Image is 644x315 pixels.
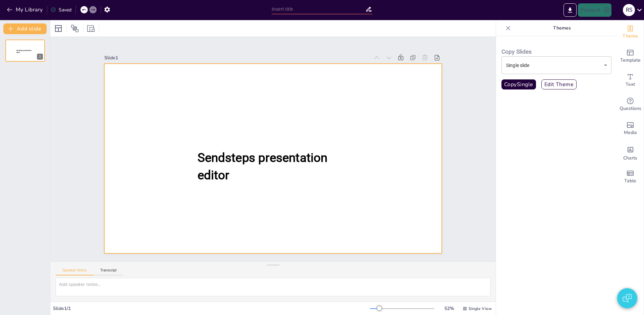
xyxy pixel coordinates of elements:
[501,56,611,74] div: Single slide
[617,20,644,44] div: Change the overall theme
[16,50,32,53] span: Sendsteps presentation editor
[272,4,365,14] input: Insert title
[501,47,611,56] h6: Copy Slides
[198,151,327,182] span: Sendsteps presentation editor
[620,57,641,64] span: Template
[56,268,94,275] button: Speaker Notes
[617,165,644,189] div: Add a table
[617,141,644,165] div: Add charts and graphs
[623,4,635,16] div: R S
[53,23,64,34] div: Layout
[617,68,644,92] div: Add text boxes
[501,79,536,89] button: CopySingle
[617,117,644,141] div: Add images, graphics, shapes or video
[623,3,635,17] button: R S
[51,7,71,13] div: Saved
[563,3,577,17] button: Export to PowerPoint
[5,4,46,15] button: My Library
[623,33,638,40] span: Theme
[617,44,644,68] div: Add ready made slides
[71,24,79,33] span: Position
[94,268,123,275] button: Transcript
[37,54,43,60] div: 1
[53,305,370,312] div: Slide 1 / 1
[469,306,492,311] span: Single View
[617,92,644,117] div: Get real-time input from your audience
[86,23,96,34] div: Resize presentation
[624,129,637,136] span: Media
[514,20,610,36] p: Themes
[578,3,611,17] button: Present
[623,154,637,162] span: Charts
[620,105,641,112] span: Questions
[441,305,457,312] div: 52 %
[104,55,369,61] div: Slide 1
[624,177,636,185] span: Table
[541,79,577,89] button: Edit Theme
[5,40,45,62] div: Sendsteps presentation editor1
[626,81,635,88] span: Text
[3,23,47,34] button: Add slide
